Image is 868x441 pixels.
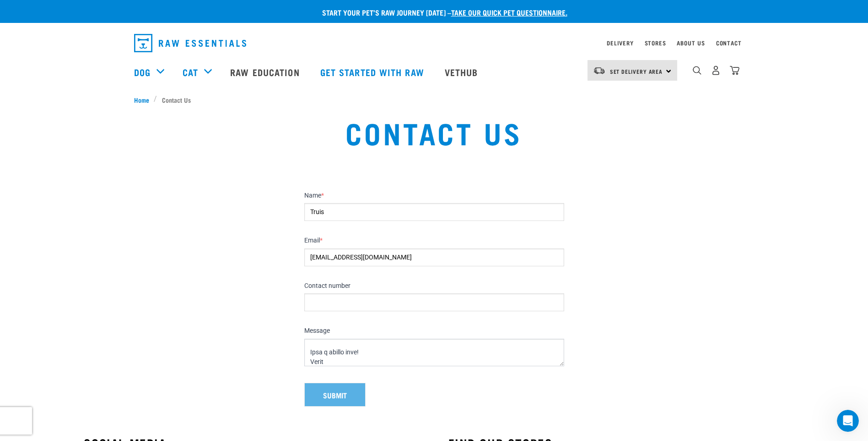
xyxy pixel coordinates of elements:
[127,30,742,56] nav: dropdown navigation
[837,410,859,432] iframe: Intercom live chat
[593,66,605,75] img: van-moving.png
[711,66,721,75] img: user.png
[183,65,198,79] a: Cat
[645,41,666,44] a: Stores
[607,41,633,44] a: Delivery
[436,54,490,90] a: Vethub
[677,41,705,44] a: About Us
[134,65,151,79] a: Dog
[134,95,734,105] nav: breadcrumbs
[304,192,564,200] label: Name
[730,66,739,75] img: home-icon@2x.png
[304,237,564,245] label: Email
[311,54,436,90] a: Get started with Raw
[221,54,311,90] a: Raw Education
[451,10,567,14] a: take our quick pet questionnaire.
[304,327,564,335] label: Message
[134,34,246,52] img: Raw Essentials Logo
[161,116,707,149] h1: Contact Us
[134,95,149,105] span: Home
[610,70,663,73] span: Set Delivery Area
[716,41,742,44] a: Contact
[693,66,701,75] img: home-icon-1@2x.png
[304,282,564,290] label: Contact number
[134,95,154,105] a: Home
